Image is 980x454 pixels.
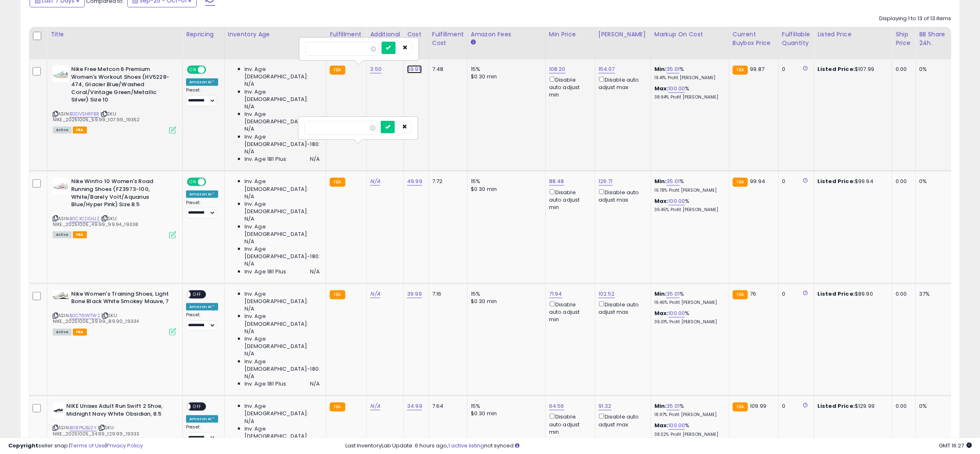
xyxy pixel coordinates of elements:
a: Terms of Use [70,442,105,449]
div: Fulfillable Quantity [782,30,810,47]
a: 154.07 [598,65,615,73]
div: Disable auto adjust min [549,300,589,323]
span: N/A [244,238,254,245]
a: 35.01 [666,65,680,73]
a: B08PKJBJ2Y [70,424,97,431]
span: Inv. Age [DEMOGRAPHIC_DATA]: [244,290,320,305]
div: 7.64 [432,402,461,410]
p: 19.46% Profit [PERSON_NAME] [654,300,723,306]
div: seller snap | | [8,442,143,450]
p: 19.78% Profit [PERSON_NAME] [654,188,723,193]
span: Inv. Age [DEMOGRAPHIC_DATA]-180: [244,133,320,148]
div: 0% [919,66,946,73]
span: Inv. Age 181 Plus: [244,380,288,388]
div: BB Share 24h. [919,30,949,47]
div: $0.30 min [471,298,539,305]
span: N/A [244,148,254,155]
b: Listed Price: [817,290,855,298]
small: FBA [330,402,345,412]
span: Inv. Age [DEMOGRAPHIC_DATA]: [244,200,320,215]
span: All listings currently available for purchase on Amazon [53,127,72,134]
a: B0DVSHRFBR [70,111,99,118]
div: ASIN: [53,66,176,133]
div: Disable auto adjust max [598,75,645,91]
a: N/A [370,402,380,410]
div: Listed Price [817,30,889,39]
span: 99.94 [750,177,765,185]
span: FBA [73,329,87,336]
span: Inv. Age [DEMOGRAPHIC_DATA]: [244,88,320,103]
span: Inv. Age [DEMOGRAPHIC_DATA]: [244,178,320,193]
div: Amazon AI * [186,303,218,311]
div: Displaying 1 to 13 of 13 items [879,15,951,23]
b: Min: [654,177,667,185]
div: 0 [782,290,808,298]
b: Min: [654,65,667,73]
div: $99.94 [817,178,886,185]
span: N/A [310,268,320,275]
b: Max: [654,85,669,92]
a: 59.99 [407,65,422,73]
div: Cost [407,30,425,39]
div: 0 [782,402,808,410]
div: Amazon AI * [186,415,218,423]
th: The percentage added to the cost of goods (COGS) that forms the calculator for Min & Max prices. [651,27,729,59]
small: FBA [330,290,345,299]
span: Inv. Age [DEMOGRAPHIC_DATA]: [244,66,320,80]
span: N/A [244,305,254,313]
a: 91.32 [598,402,612,410]
small: FBA [330,66,345,75]
small: FBA [733,178,748,187]
small: FBA [733,66,748,75]
div: Preset: [186,200,218,219]
div: 0% [919,402,946,410]
div: Current Buybox Price [733,30,775,47]
a: 1 active listing [448,442,484,449]
p: 18.97% Profit [PERSON_NAME] [654,412,723,418]
span: N/A [244,260,254,268]
div: Amazon Fees [471,30,542,39]
b: NIKE Unisex Adult Run Swift 2 Shoe, Midnight Navy White Obsidian, 8.5 [66,402,166,420]
span: OFF [205,179,218,186]
p: 39.01% Profit [PERSON_NAME] [654,319,723,325]
span: Inv. Age [DEMOGRAPHIC_DATA]-180: [244,245,320,260]
img: 31w-5zOzJmL._SL40_.jpg [53,178,69,194]
b: Min: [654,290,667,298]
div: $0.30 min [471,410,539,417]
span: Inv. Age 181 Plus: [244,155,288,163]
div: 7.72 [432,178,461,185]
a: 126.71 [598,177,613,186]
span: N/A [244,215,254,223]
div: Markup on Cost [654,30,726,39]
div: 0 [782,178,808,185]
div: Preset: [186,312,218,331]
p: 39.45% Profit [PERSON_NAME] [654,207,723,213]
div: % [654,178,723,193]
div: 15% [471,402,539,410]
div: 7.16 [432,290,461,298]
div: % [654,402,723,418]
span: Inv. Age [DEMOGRAPHIC_DATA]: [244,111,320,125]
a: 100.00 [668,421,685,430]
span: | SKU: NIKE_20251005_49.99_99.94_19338 [53,215,138,228]
span: FBA [73,231,87,238]
a: 100.00 [668,309,685,318]
div: 37% [919,290,946,298]
a: 64.56 [549,402,564,410]
div: % [654,310,723,325]
div: Fulfillment [330,30,363,39]
div: 15% [471,290,539,298]
span: N/A [244,125,254,133]
div: Amazon AI * [186,191,218,198]
div: Title [51,30,179,39]
b: Listed Price: [817,402,855,410]
div: [PERSON_NAME] [598,30,647,39]
img: 31CwqGDLsvL._SL40_.jpg [53,66,69,82]
div: Disable auto adjust max [598,412,645,428]
span: All listings currently available for purchase on Amazon [53,329,72,336]
div: 0.00 [896,66,909,73]
b: Nike Winflo 10 Women's Road Running Shoes (FZ3973-100, White/Barely Volt/Aquarius Blue/Hyper Pink... [71,178,171,210]
div: 0 [782,66,808,73]
span: Inv. Age [DEMOGRAPHIC_DATA]: [244,402,320,417]
div: Preset: [186,87,218,106]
